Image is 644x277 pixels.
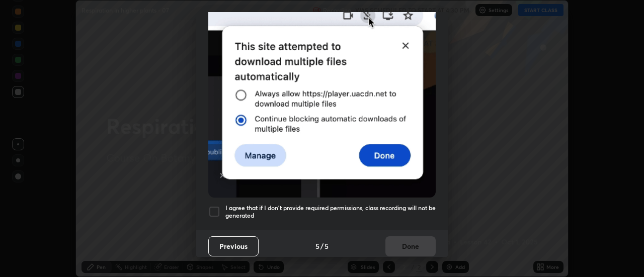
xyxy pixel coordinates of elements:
[320,241,324,251] h4: /
[208,236,259,256] button: Previous
[325,241,329,251] h4: 5
[225,204,436,220] h5: I agree that if I don't provide required permissions, class recording will not be generated
[315,241,319,251] h4: 5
